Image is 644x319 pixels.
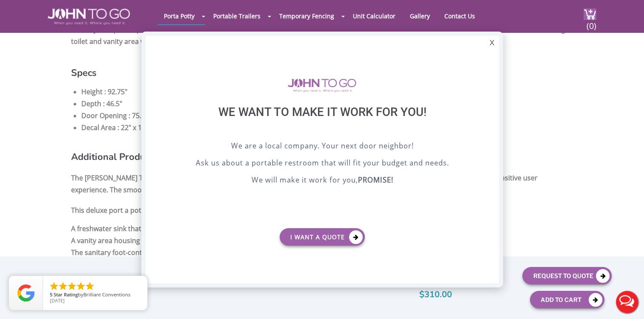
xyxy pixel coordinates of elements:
p: We will make it work for you, [167,174,478,187]
img: Review Rating [17,284,34,302]
a: I want a Quote [280,228,365,246]
span: Brilliant Conventions [83,291,130,298]
span: 5 [50,291,52,298]
span: Star Rating [54,291,78,298]
b: PROMISE! [358,175,393,185]
button: Live Chat [610,285,644,319]
div: We want to make it work for you! [167,105,478,140]
li:  [85,281,95,291]
li:  [58,281,68,291]
span: by [50,292,140,298]
li:  [67,281,77,291]
li:  [49,281,59,291]
li:  [76,281,86,291]
p: We are a local company. Your next door neighbor! [167,140,478,153]
p: Ask us about a portable restroom that will fit your budget and needs. [167,157,478,170]
span: [DATE] [50,297,65,304]
div: X [485,36,498,50]
img: logo of viptogo [288,78,356,92]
